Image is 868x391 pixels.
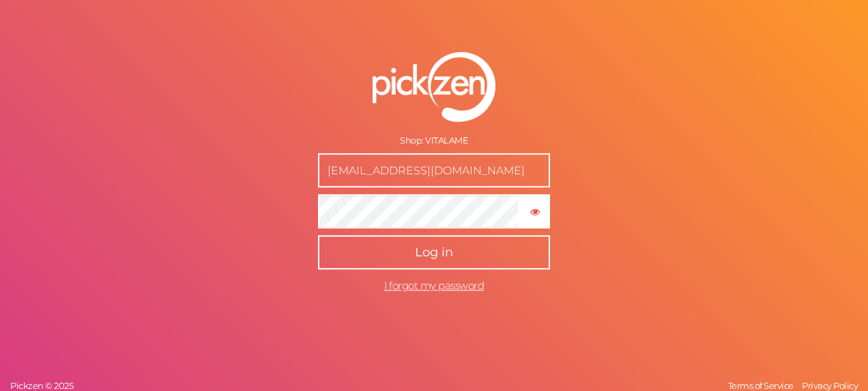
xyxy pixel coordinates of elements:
[725,380,797,391] a: Terms of Service
[798,380,861,391] a: Privacy Policy
[728,380,794,391] span: Terms of Service
[384,279,484,292] a: I forgot my password
[318,153,550,187] input: E-mail
[318,235,550,269] button: Log in
[318,135,550,146] div: Shop: VITALAME
[7,380,76,391] a: Pickzen © 2025
[415,245,453,260] span: Log in
[373,53,495,122] img: pz-logo-white.png
[802,380,858,391] span: Privacy Policy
